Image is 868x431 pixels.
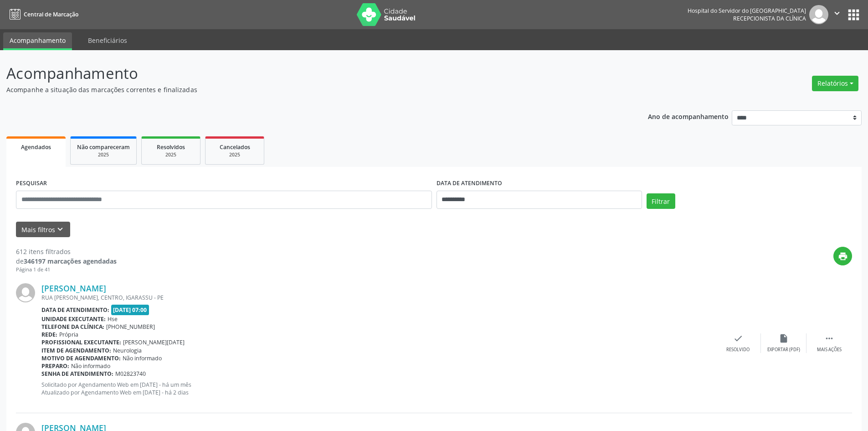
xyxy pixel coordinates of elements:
[809,5,828,24] img: img
[824,333,834,343] i: 
[41,323,104,331] b: Telefone da clínica:
[16,177,47,191] label: PESQUISAR
[82,32,134,48] a: Beneficiários
[41,354,121,362] b: Motivo de agendamento:
[220,143,250,151] span: Cancelados
[16,256,117,266] div: de
[41,362,69,370] b: Preparo:
[648,110,729,122] p: Ano de acompanhamento
[733,15,806,22] span: Recepcionista da clínica
[41,306,109,314] b: Data de atendimento:
[832,8,842,18] i: 
[688,7,806,15] div: Hospital do Servidor do [GEOGRAPHIC_DATA]
[812,76,858,91] button: Relatórios
[111,305,149,315] span: [DATE] 07:00
[71,362,110,370] span: Não informado
[16,283,35,302] img: img
[106,323,155,331] span: [PHONE_NUMBER]
[77,151,130,158] div: 2025
[77,143,130,151] span: Não compareceram
[157,143,185,151] span: Resolvidos
[108,315,118,323] span: Hse
[41,283,106,293] a: [PERSON_NAME]
[21,143,51,151] span: Agendados
[113,347,142,354] span: Neurologia
[16,222,70,238] button: Mais filtroskeyboard_arrow_down
[828,5,846,24] button: 
[817,347,842,353] div: Mais ações
[6,85,605,94] p: Acompanhe a situação das marcações correntes e finalizadas
[41,315,106,323] b: Unidade executante:
[726,347,750,353] div: Resolvido
[123,338,185,346] span: [PERSON_NAME][DATE]
[3,32,72,50] a: Acompanhamento
[24,257,117,265] strong: 346197 marcações agendadas
[41,331,57,338] b: Rede:
[41,294,715,301] div: RUA [PERSON_NAME], CENTRO, IGARASSU - PE
[41,381,715,396] p: Solicitado por Agendamento Web em [DATE] - há um mês Atualizado por Agendamento Web em [DATE] - h...
[55,224,65,234] i: keyboard_arrow_down
[838,251,848,261] i: print
[846,7,862,23] button: apps
[115,370,146,378] span: M02823740
[16,266,117,274] div: Página 1 de 41
[148,151,194,158] div: 2025
[41,338,121,346] b: Profissional executante:
[212,151,257,158] div: 2025
[6,7,78,22] a: Central de Marcação
[733,333,743,343] i: check
[41,370,113,378] b: Senha de atendimento:
[6,62,605,85] p: Acompanhamento
[833,247,852,265] button: print
[16,247,117,256] div: 612 itens filtrados
[779,333,789,343] i: insert_drive_file
[437,177,502,191] label: DATA DE ATENDIMENTO
[59,331,78,338] span: Própria
[24,10,78,18] span: Central de Marcação
[767,347,800,353] div: Exportar (PDF)
[647,193,675,209] button: Filtrar
[41,347,111,354] b: Item de agendamento:
[123,354,162,362] span: Não informado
